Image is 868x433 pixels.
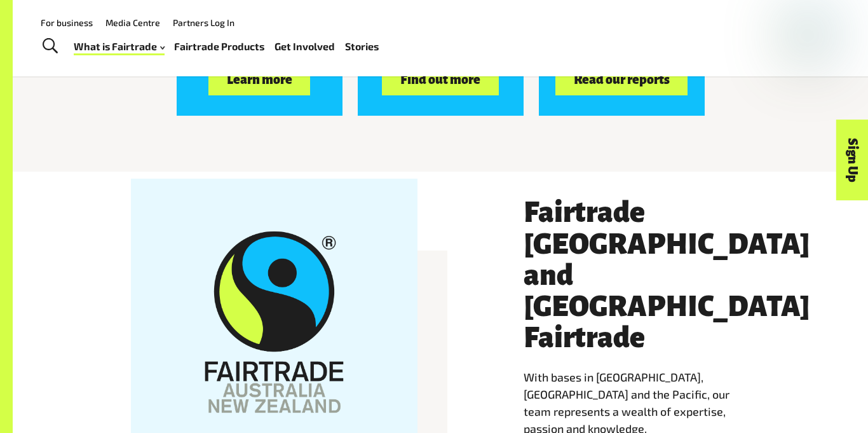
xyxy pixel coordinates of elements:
[41,17,93,28] a: For business
[174,38,264,56] a: Fairtrade Products
[208,63,310,95] button: Learn more
[173,17,234,28] a: Partners Log In
[275,38,335,56] a: Get Involved
[555,63,688,95] button: Read our reports
[783,11,832,65] img: Fairtrade Australia New Zealand logo
[524,197,750,353] h3: Fairtrade [GEOGRAPHIC_DATA] and [GEOGRAPHIC_DATA] Fairtrade
[382,63,498,95] button: Find out more
[345,38,379,56] a: Stories
[34,31,65,62] a: Toggle Search
[105,17,160,28] a: Media Centre
[74,38,165,56] a: What is Fairtrade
